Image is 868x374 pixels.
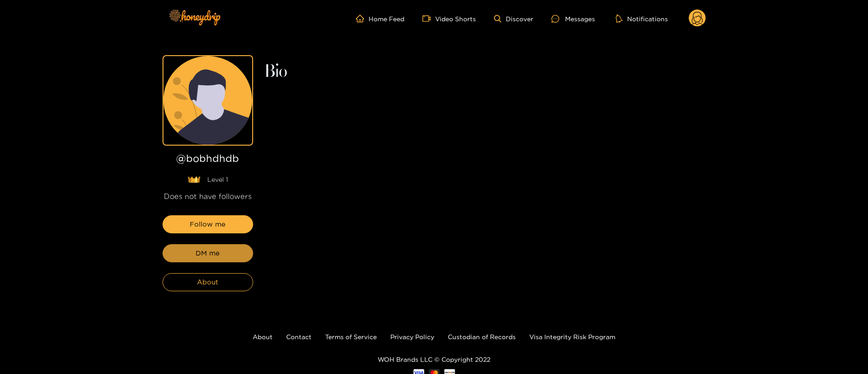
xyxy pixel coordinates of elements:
h2: Bio [264,64,706,80]
a: Video Shorts [422,14,476,23]
a: Discover [494,15,533,23]
button: About [163,273,253,291]
a: Terms of Service [325,333,377,340]
a: Visa Integrity Risk Program [529,333,615,340]
span: DM me [196,248,220,259]
span: video-camera [422,14,435,23]
a: About [253,333,273,340]
div: Does not have followers [163,191,253,202]
span: About [197,277,218,288]
span: home [356,14,369,23]
a: Privacy Policy [390,333,434,340]
h1: @ bobhdhdb [163,153,253,168]
button: Notifications [613,14,671,23]
button: Follow me [163,215,253,233]
div: Messages [551,14,595,24]
a: Custodian of Records [448,333,516,340]
span: Follow me [190,219,225,230]
button: DM me [163,244,253,262]
a: Contact [286,333,312,340]
img: lavel grade [187,176,201,183]
a: Home Feed [356,14,404,23]
span: Level 1 [207,175,228,184]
